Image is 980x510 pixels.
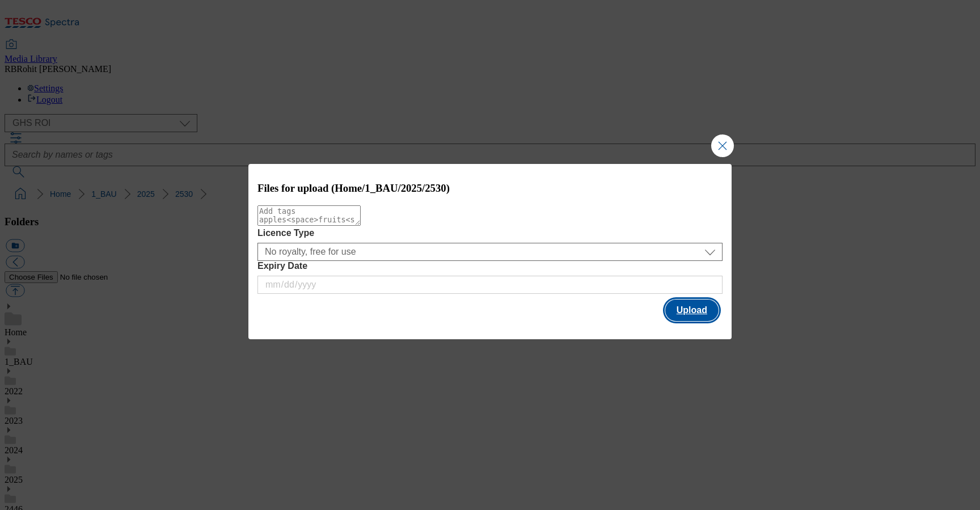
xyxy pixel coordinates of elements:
[248,164,732,339] div: Modal
[711,134,734,157] button: Close Modal
[257,261,723,271] label: Expiry Date
[257,228,723,238] label: Licence Type
[665,300,719,321] button: Upload
[257,182,723,195] h3: Files for upload (Home/1_BAU/2025/2530)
